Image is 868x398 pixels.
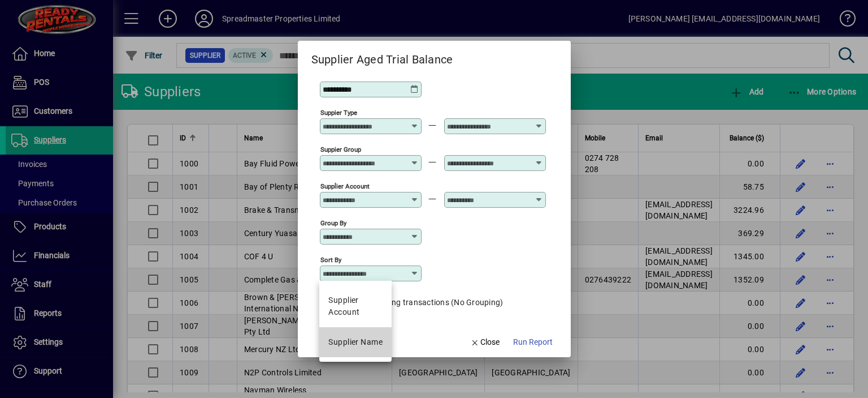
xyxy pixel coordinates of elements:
[509,332,557,353] button: Run Report
[470,336,500,348] span: Close
[320,219,346,227] mat-label: Group by
[513,336,553,348] span: Run Report
[320,182,370,190] mat-label: Supplier Account
[339,297,504,308] label: List outstanding transactions (No Grouping)
[328,336,383,348] div: Supplier Name
[328,294,383,318] span: Supplier Account
[320,256,341,264] mat-label: Sort by
[320,109,357,117] mat-label: Suppier Type
[319,327,392,357] mat-option: Supplier Name
[320,145,361,153] mat-label: Suppier Group
[466,332,504,353] button: Close
[298,41,467,69] h2: Supplier Aged Trial Balance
